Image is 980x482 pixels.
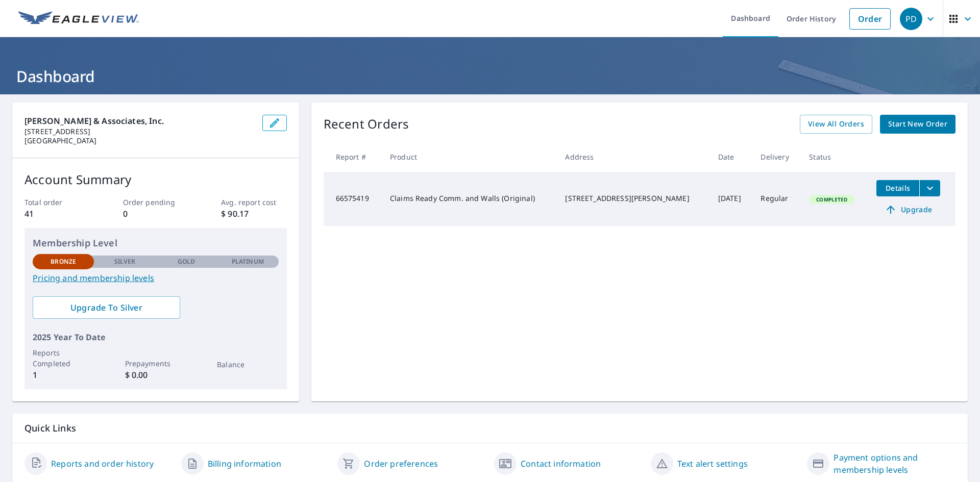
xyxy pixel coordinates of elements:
a: Upgrade To Silver [33,296,180,319]
p: Quick Links [24,422,955,435]
div: PD [900,8,922,30]
p: Membership Level [33,236,279,250]
th: Address [557,142,709,172]
span: Upgrade To Silver [41,302,172,313]
p: Total order [24,197,90,208]
a: Order preferences [364,458,438,470]
p: Bronze [51,257,76,266]
a: View All Orders [800,115,872,134]
td: Regular [752,172,801,226]
p: Platinum [232,257,264,266]
a: Reports and order history [51,458,154,470]
p: Balance [217,359,278,370]
h1: Dashboard [12,66,968,87]
p: Prepayments [125,358,186,369]
p: 2025 Year To Date [33,331,279,343]
a: Contact information [521,458,601,470]
th: Date [710,142,753,172]
a: Order [849,8,891,30]
a: Payment options and membership levels [834,451,955,476]
th: Product [382,142,557,172]
p: Recent Orders [324,115,409,134]
span: Completed [810,196,853,203]
a: Start New Order [880,115,955,134]
p: $ 0.00 [125,369,186,381]
p: [PERSON_NAME] & Associates, Inc. [24,115,254,127]
p: $ 90.17 [221,208,286,220]
button: filesDropdownBtn-66575419 [919,180,940,196]
td: 66575419 [324,172,382,226]
span: View All Orders [808,118,864,131]
p: [STREET_ADDRESS] [24,127,254,136]
th: Status [801,142,868,172]
a: Text alert settings [677,458,748,470]
p: [GEOGRAPHIC_DATA] [24,136,254,145]
p: Reports Completed [33,347,94,369]
a: Upgrade [876,201,940,218]
th: Delivery [752,142,801,172]
p: 0 [123,208,188,220]
p: Gold [178,257,195,266]
p: Silver [114,257,136,266]
a: Billing information [208,458,281,470]
p: 1 [33,369,94,381]
p: Avg. report cost [221,197,286,208]
p: 41 [24,208,90,220]
span: Details [883,183,913,193]
p: Account Summary [24,170,287,189]
span: Start New Order [888,118,947,131]
button: detailsBtn-66575419 [876,180,919,196]
th: Report # [324,142,382,172]
td: Claims Ready Comm. and Walls (Original) [382,172,557,226]
div: [STREET_ADDRESS][PERSON_NAME] [565,193,701,204]
p: Order pending [123,197,188,208]
span: Upgrade [883,204,934,216]
img: EV Logo [18,11,139,27]
a: Pricing and membership levels [33,272,279,284]
td: [DATE] [710,172,753,226]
